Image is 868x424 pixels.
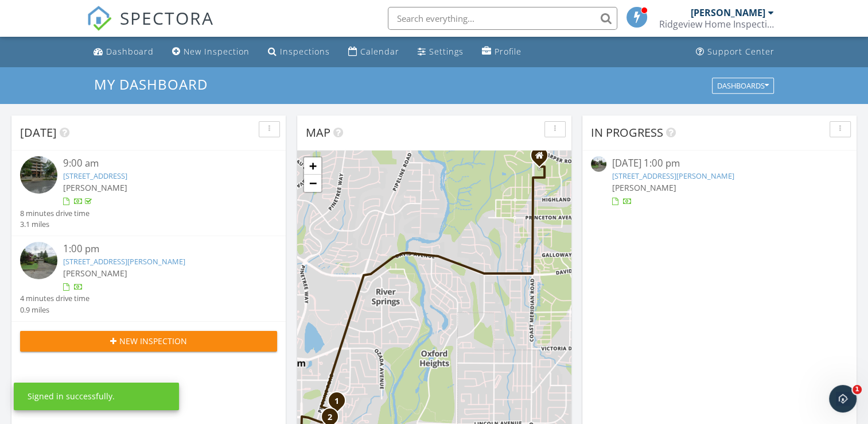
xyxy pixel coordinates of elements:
[28,391,115,402] div: Signed in successfully.
[63,171,127,181] a: [STREET_ADDRESS]
[20,208,89,219] div: 8 minutes drive time
[106,46,154,57] div: Dashboard
[429,46,464,57] div: Settings
[94,75,208,94] span: My Dashboard
[853,385,862,394] span: 1
[591,125,663,140] span: In Progress
[63,156,256,171] div: 9:00 am
[495,46,521,57] div: Profile
[120,6,214,30] span: SPECTORA
[63,242,256,256] div: 1:00 pm
[360,46,399,57] div: Calendar
[20,304,89,315] div: 0.9 miles
[20,156,277,230] a: 9:00 am [STREET_ADDRESS] [PERSON_NAME] 8 minutes drive time 3.1 miles
[63,256,185,267] a: [STREET_ADDRESS][PERSON_NAME]
[87,16,214,40] a: SPECTORA
[337,400,344,407] div: 3102 Windsor Gate 602, Coquitlam, BC V3B 0J3
[119,335,187,347] span: New Inspection
[304,157,321,175] a: Zoom in
[591,156,606,172] img: streetview
[87,6,112,31] img: The Best Home Inspection Software - Spectora
[63,182,127,193] span: [PERSON_NAME]
[20,242,57,279] img: streetview
[20,156,57,194] img: streetview
[20,242,277,315] a: 1:00 pm [STREET_ADDRESS][PERSON_NAME] [PERSON_NAME] 4 minutes drive time 0.9 miles
[20,125,57,140] span: [DATE]
[344,41,404,63] a: Calendar
[263,41,334,63] a: Inspections
[829,385,857,413] iframe: Intercom live chat
[63,268,127,279] span: [PERSON_NAME]
[691,41,779,63] a: Support Center
[280,46,330,57] div: Inspections
[334,398,339,406] i: 1
[691,7,765,18] div: [PERSON_NAME]
[168,41,254,63] a: New Inspection
[591,156,848,207] a: [DATE] 1:00 pm [STREET_ADDRESS][PERSON_NAME] [PERSON_NAME]
[20,331,277,352] button: New Inspection
[612,156,826,171] div: [DATE] 1:00 pm
[612,182,676,193] span: [PERSON_NAME]
[20,293,89,304] div: 4 minutes drive time
[612,171,734,181] a: [STREET_ADDRESS][PERSON_NAME]
[707,46,774,57] div: Support Center
[89,41,158,63] a: Dashboard
[388,7,617,30] input: Search everything...
[306,125,330,140] span: Map
[413,41,468,63] a: Settings
[717,82,769,90] div: Dashboards
[20,219,89,230] div: 3.1 miles
[659,18,774,30] div: Ridgeview Home Inspections Ltd.
[304,175,321,192] a: Zoom out
[184,46,250,57] div: New Inspection
[330,417,337,423] div: 2615 Larkin Ave , Port Coquitlam, BC V3B 2H8
[328,414,332,422] i: 2
[539,155,546,162] div: 105 - 1460 Southview St, Coquitlam BC V3E0G6
[712,78,774,94] button: Dashboards
[477,41,526,63] a: Profile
